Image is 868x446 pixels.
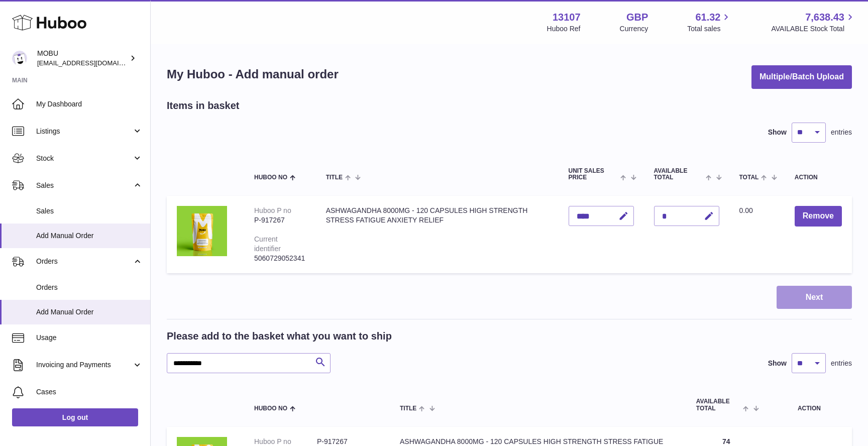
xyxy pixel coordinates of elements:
div: Huboo Ref [547,24,581,34]
span: Huboo no [254,405,287,412]
span: Sales [36,181,132,190]
span: 7,638.43 [805,11,844,24]
h2: Please add to the basket what you want to ship [167,329,392,343]
span: Cases [36,387,143,397]
span: Orders [36,283,143,292]
h1: My Huboo - Add manual order [167,66,339,82]
span: entries [831,128,852,137]
strong: GBP [626,11,648,24]
button: Remove [795,206,842,227]
a: Log out [12,408,138,426]
span: Total sales [687,24,732,34]
h2: Items in basket [167,99,240,113]
span: Add Manual Order [36,231,143,241]
span: AVAILABLE Stock Total [771,24,856,34]
span: Huboo no [254,174,287,181]
img: ASHWAGANDHA 8000MG - 120 CAPSULES HIGH STRENGTH STRESS FATIGUE ANXIETY RELIEF [177,206,227,256]
label: Show [768,128,787,137]
span: Listings [36,127,132,136]
span: Title [400,405,416,412]
span: AVAILABLE Total [696,398,741,411]
strong: 13107 [553,11,581,24]
button: Next [777,286,852,309]
div: P-917267 [254,215,306,225]
span: 0.00 [739,206,753,214]
label: Show [768,359,787,368]
div: Action [795,174,842,181]
span: Title [326,174,343,181]
span: Unit Sales Price [569,168,618,181]
span: My Dashboard [36,99,143,109]
span: Sales [36,206,143,216]
a: 61.32 Total sales [687,11,732,34]
span: [EMAIL_ADDRESS][DOMAIN_NAME] [37,59,148,67]
button: Multiple/Batch Upload [751,65,852,89]
span: 61.32 [695,11,720,24]
span: Usage [36,333,143,343]
div: Huboo P no [254,206,291,214]
span: entries [831,359,852,368]
span: Invoicing and Payments [36,360,132,370]
div: Currency [620,24,648,34]
div: 5060729052341 [254,254,306,263]
td: ASHWAGANDHA 8000MG - 120 CAPSULES HIGH STRENGTH STRESS FATIGUE ANXIETY RELIEF [316,196,559,273]
span: Stock [36,154,132,163]
span: AVAILABLE Total [654,168,704,181]
div: MOBU [37,49,128,68]
span: Total [739,174,759,181]
div: Current identifier [254,235,281,253]
a: 7,638.43 AVAILABLE Stock Total [771,11,856,34]
th: Action [767,388,852,421]
span: Orders [36,257,132,266]
span: Add Manual Order [36,307,143,317]
img: mo@mobu.co.uk [12,51,27,66]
